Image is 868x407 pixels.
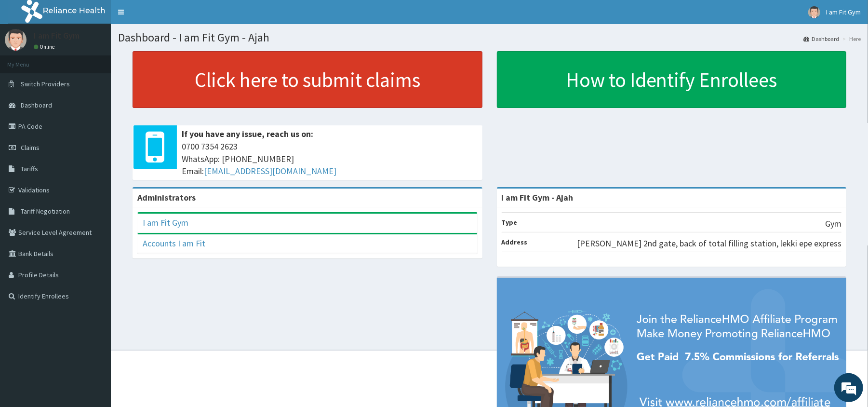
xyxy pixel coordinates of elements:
a: [EMAIL_ADDRESS][DOMAIN_NAME] [204,165,336,176]
b: Address [502,238,528,246]
div: Minimize live chat window [158,5,181,28]
p: Gym [825,217,841,230]
a: Accounts I am Fit [143,238,205,249]
span: Tariffs [21,164,38,173]
li: Here [840,35,861,43]
b: Administrators [137,192,196,203]
a: Dashboard [803,35,839,43]
span: We're online! [56,122,133,219]
span: Dashboard [21,101,52,109]
span: Switch Providers [21,80,70,88]
a: Click here to submit claims [133,51,482,108]
span: 0700 7354 2623 WhatsApp: [PHONE_NUMBER] Email: [182,140,478,177]
img: User Image [5,29,27,51]
p: [PERSON_NAME] 2nd gate, back of total filling station, lekki epe express [577,237,841,250]
a: How to Identify Enrollees [497,51,847,108]
h1: Dashboard - I am Fit Gym - Ajah [118,31,861,44]
span: Claims [21,143,40,152]
img: d_794563401_company_1708531726252_794563401 [18,48,39,72]
img: User Image [808,6,820,18]
a: Online [34,43,57,50]
b: If you have any issue, reach us on: [182,128,313,139]
a: I am Fit Gym [143,217,188,228]
textarea: Type your message and hit 'Enter' [5,263,184,297]
span: Tariff Negotiation [21,207,70,216]
strong: I am Fit Gym - Ajah [502,192,574,203]
div: Chat with us now [50,54,162,67]
p: I am Fit Gym [34,31,80,40]
b: Type [502,218,518,227]
span: I am Fit Gym [826,8,861,16]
